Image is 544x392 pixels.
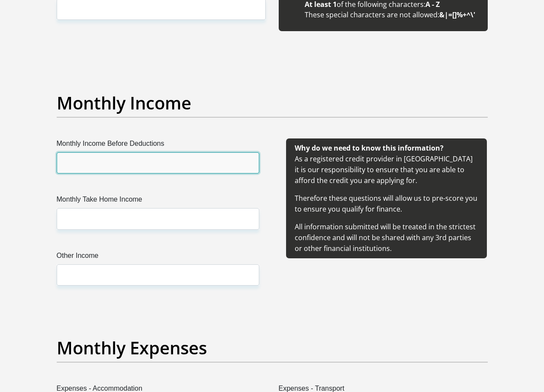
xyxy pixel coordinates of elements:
label: Monthly Take Home Income [57,194,259,208]
label: Other Income [57,251,259,264]
li: These special characters are not allowed: [305,10,479,20]
label: Monthly Income Before Deductions [57,138,259,152]
input: Monthly Income Before Deductions [57,152,259,174]
input: Other Income [57,264,259,286]
input: Monthly Take Home Income [57,208,259,229]
b: &|=[]%+^\' [439,10,475,19]
span: As a registered credit provider in [GEOGRAPHIC_DATA] it is our responsibility to ensure that you ... [295,143,477,253]
h2: Monthly Income [57,93,488,113]
b: Why do we need to know this information? [295,143,444,153]
h2: Monthly Expenses [57,337,488,358]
